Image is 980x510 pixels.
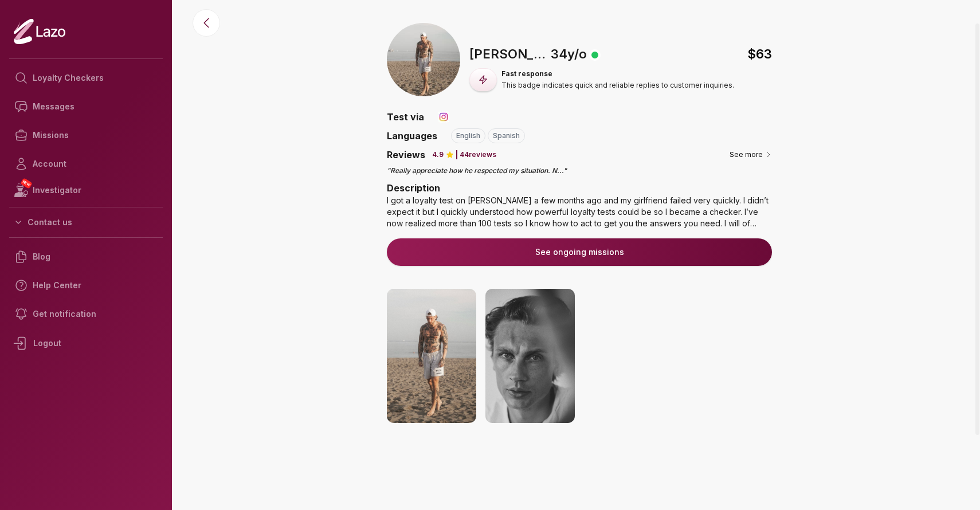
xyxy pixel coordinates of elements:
[432,150,444,159] span: 4.9
[9,212,163,233] button: Contact us
[387,110,424,124] p: Test via
[387,129,437,143] p: Languages
[387,195,772,229] div: I got a loyalty test on [PERSON_NAME] a few months ago and my girlfriend failed very quickly. I d...
[9,328,163,358] div: Logout
[9,300,163,328] a: Get notification
[493,131,520,140] span: spanish
[387,148,425,162] p: Reviews
[551,45,587,64] p: 34 y/o
[501,81,734,90] p: This badge indicates quick and reliable replies to customer inquiries.
[9,178,163,202] a: NEWInvestigator
[683,289,772,423] img: photo
[387,289,476,423] img: photo
[438,111,449,123] img: instagram
[485,289,575,423] img: photo
[387,238,772,266] button: See ongoing missions
[460,150,496,159] p: 44 reviews
[9,121,163,150] a: Missions
[456,131,480,140] span: english
[9,242,163,271] a: Blog
[469,45,547,64] p: [PERSON_NAME] ,
[747,45,772,64] span: $ 63
[501,69,734,79] p: Fast response
[9,64,163,92] a: Loyalty Checkers
[730,149,772,160] button: See more
[9,271,163,300] a: Help Center
[387,234,772,277] a: See ongoing missions
[387,182,440,194] span: Description
[9,150,163,178] a: Account
[387,23,460,96] img: profile image
[387,166,772,175] p: " Really appreciate how he respected my situation. N ... "
[9,92,163,121] a: Messages
[20,178,33,189] span: NEW
[584,289,673,423] img: photo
